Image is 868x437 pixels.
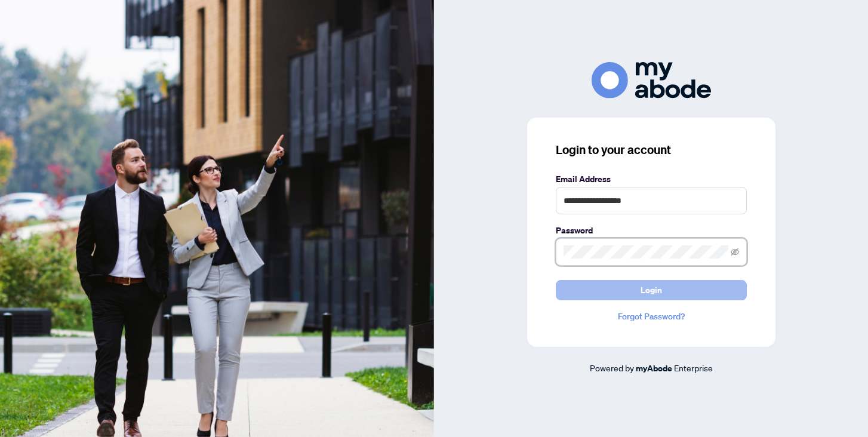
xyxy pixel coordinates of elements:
label: Password [556,224,747,237]
span: eye-invisible [731,248,739,256]
button: Login [556,280,747,300]
span: Powered by [590,362,634,373]
a: Forgot Password? [556,310,747,323]
a: myAbode [636,362,672,375]
img: ma-logo [592,62,711,99]
h3: Login to your account [556,141,747,158]
label: Email Address [556,173,747,186]
span: Login [641,281,662,300]
span: Enterprise [674,362,713,373]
